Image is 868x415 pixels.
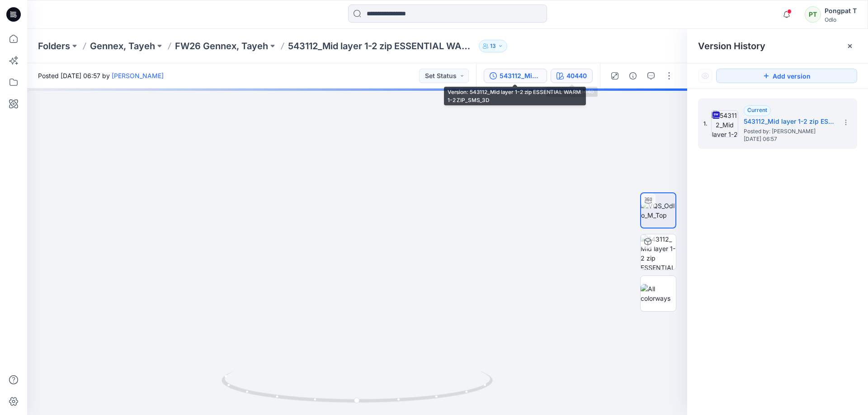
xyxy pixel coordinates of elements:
[479,40,507,52] button: 13
[112,72,164,79] a: [PERSON_NAME]
[484,69,547,83] button: 543112_Mid layer 1-2 zip ESSENTIAL WARM 1-2 ZIP_SMS_3D
[38,40,70,52] a: Folders
[641,201,675,220] img: VQS_Odlo_M_Top
[500,71,541,81] div: 543112_Mid layer 1-2 zip ESSENTIAL WARM 1-2 ZIP_SMS_3D
[747,107,767,113] span: Current
[175,40,268,52] a: FW26 Gennex, Tayeh
[90,40,155,52] a: Gennex, Tayeh
[744,116,834,127] h5: 543112_Mid layer 1-2 zip ESSENTIAL WARM 1-2 ZIP_SMS_3D
[626,69,640,83] button: Details
[825,5,857,16] div: Pongpat T
[38,71,164,80] span: Posted [DATE] 06:57 by
[641,234,676,270] img: 543112_Mid layer 1-2 zip ESSENTIAL WARM 1-2 ZIP_SMS_3D 40440
[703,120,708,128] span: 1.
[744,136,834,142] span: [DATE] 06:57
[744,127,834,136] span: Posted by: Michaela Jauk
[711,110,738,137] img: 543112_Mid layer 1-2 zip ESSENTIAL WARM 1-2 ZIP_SMS_3D
[288,40,475,52] p: 543112_Mid layer 1-2 zip ESSENTIAL WARM 1-2 ZIP_SMS_3D
[846,42,854,50] button: Close
[825,16,857,23] div: Odlo
[716,69,857,83] button: Add version
[551,69,593,83] button: 40440
[490,41,496,51] p: 13
[698,69,712,83] button: Show Hidden Versions
[698,41,765,51] span: Version History
[566,71,587,81] div: 40440
[805,6,821,23] div: PT
[641,284,676,303] img: All colorways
